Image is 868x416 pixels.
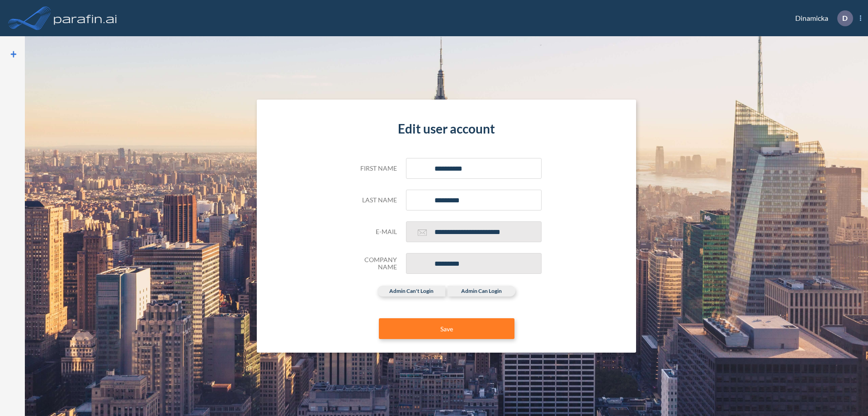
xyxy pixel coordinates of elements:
[842,14,848,22] p: D
[352,165,397,172] h5: First name
[52,9,119,27] img: logo
[352,228,397,236] h5: E-mail
[782,10,861,26] div: Dinamicka
[352,196,397,204] h5: Last name
[352,256,397,272] h5: Company Name
[448,286,515,296] label: admin can login
[379,318,514,339] button: Save
[377,286,445,296] label: admin can't login
[352,121,542,137] h4: Edit user account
